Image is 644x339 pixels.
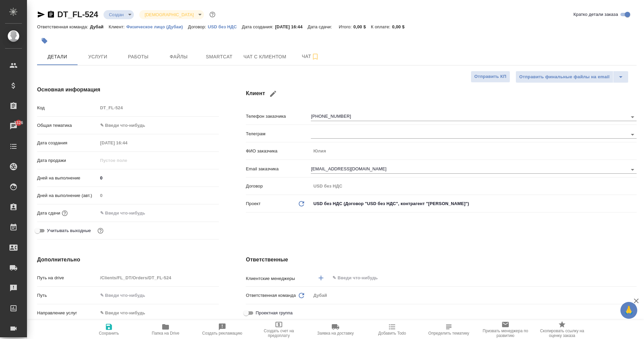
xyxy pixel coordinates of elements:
[98,307,219,319] div: ✎ Введи что-нибудь
[471,71,510,83] button: Отправить КП
[47,10,55,19] button: Скопировать ссылку
[477,320,534,339] button: Призвать менеджера по развитию
[98,191,219,200] input: Пустое поле
[353,24,371,29] p: 0,00 $
[82,53,114,61] span: Услуги
[37,310,98,316] p: Направление услуг
[246,183,311,190] p: Договор
[474,73,506,81] span: Отправить КП
[37,192,98,199] p: Дней на выполнение (авт.)
[620,302,637,319] button: 🙏
[99,331,119,336] span: Сохранить
[37,292,98,299] p: Путь
[628,112,637,122] button: Open
[37,210,60,217] p: Дата сдачи
[294,52,327,61] span: Чат
[256,310,292,316] span: Проектная группа
[98,120,219,131] div: ✎ Введи что-нибудь
[57,10,98,19] a: DT_FL-524
[37,24,90,29] p: Ответственная команда:
[246,292,296,299] p: Ответственная команда
[109,24,126,29] p: Клиент:
[246,131,311,137] p: Телеграм
[481,329,530,338] span: Призвать менеджера по развитию
[194,320,251,339] button: Создать рекламацию
[188,24,208,29] p: Договор:
[255,329,303,338] span: Создать счет на предоплату
[311,53,319,61] svg: Подписаться
[37,157,98,164] p: Дата продажи
[98,138,157,148] input: Пустое поле
[96,226,105,235] button: Выбери, если сб и вс нужно считать рабочими днями для выполнения заказа.
[202,331,242,336] span: Создать рекламацию
[37,10,45,19] button: Скопировать ссылку для ЯМессенджера
[246,200,261,207] p: Проект
[98,273,219,283] input: Пустое поле
[137,320,194,339] button: Папка на Drive
[208,10,217,19] button: Доп статусы указывают на важность/срочность заказа
[107,12,126,18] button: Создан
[246,113,311,120] p: Телефон заказчика
[10,119,27,126] span: 3326
[98,103,219,113] input: Пустое поле
[126,24,188,29] a: Физическое лицо (Дубаи)
[37,105,98,111] p: Код
[246,275,311,282] p: Клиентские менеджеры
[98,208,157,218] input: ✎ Введи что-нибудь
[208,24,242,29] p: USD без НДС
[47,227,91,234] span: Учитывать выходные
[246,256,637,264] h4: Ответственные
[37,33,52,48] button: Добавить тэг
[633,277,634,279] button: Open
[37,175,98,181] p: Дней на выполнение
[98,290,219,300] input: ✎ Введи что-нибудь
[339,24,353,29] p: Итого:
[623,303,635,317] span: 🙏
[275,24,308,29] p: [DATE] 16:44
[37,140,98,146] p: Дата создания
[420,320,477,339] button: Определить тематику
[122,53,154,61] span: Работы
[243,53,286,61] span: Чат с клиентом
[90,24,109,29] p: Дубай
[313,270,329,286] button: Добавить менеджера
[519,73,610,81] span: Отправить финальные файлы на email
[311,146,637,156] input: Пустое поле
[534,320,590,339] button: Скопировать ссылку на оценку заказа
[37,86,219,94] h4: Основная информация
[104,10,134,19] div: Создан
[307,320,364,339] button: Заявка на доставку
[311,290,637,301] div: Дубай
[139,10,204,19] div: Создан
[378,331,406,336] span: Добавить Todo
[311,181,637,191] input: Пустое поле
[81,320,137,339] button: Сохранить
[317,331,354,336] span: Заявка на доставку
[37,122,98,129] p: Общая тематика
[143,12,196,18] button: [DEMOGRAPHIC_DATA]
[516,71,613,83] button: Отправить финальные файлы на email
[41,53,74,61] span: Детали
[152,331,179,336] span: Папка на Drive
[371,24,392,29] p: К оплате:
[574,11,618,18] span: Кратко детали заказа
[246,148,311,154] p: ФИО заказчика
[100,310,211,316] div: ✎ Введи что-нибудь
[37,256,219,264] h4: Дополнительно
[308,24,333,29] p: Дата сдачи:
[628,130,637,139] button: Open
[364,320,420,339] button: Добавить Todo
[628,165,637,174] button: Open
[100,122,211,129] div: ✎ Введи что-нибудь
[242,24,275,29] p: Дата создания:
[163,53,195,61] span: Файлы
[98,173,219,183] input: ✎ Введи что-нибудь
[246,86,637,102] h4: Клиент
[538,329,586,338] span: Скопировать ссылку на оценку заказа
[2,118,25,135] a: 3326
[392,24,410,29] p: 0,00 $
[203,53,235,61] span: Smartcat
[332,274,612,282] input: ✎ Введи что-нибудь
[98,156,157,165] input: Пустое поле
[60,209,69,218] button: Если добавить услуги и заполнить их объемом, то дата рассчитается автоматически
